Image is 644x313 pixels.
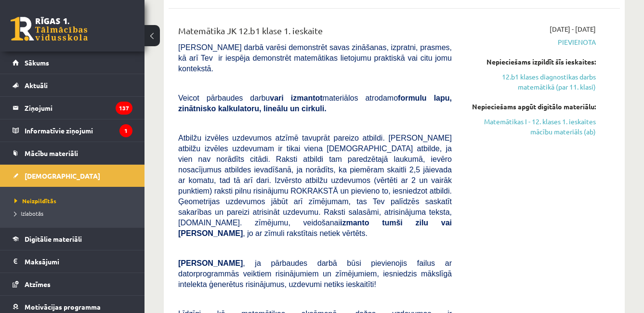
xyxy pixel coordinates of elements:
[466,117,596,137] a: Matemātikas I - 12. klases 1. ieskaites mācību materiāls (ab)
[13,119,132,142] a: Informatīvie ziņojumi1
[178,24,452,42] div: Matemātika JK 12.b1 klase 1. ieskaite
[13,165,132,187] a: [DEMOGRAPHIC_DATA]
[178,94,452,113] span: Veicot pārbaudes darbu materiālos atrodamo
[178,94,452,113] b: formulu lapu, zinātnisko kalkulatoru, lineālu un cirkuli.
[340,219,369,227] b: izmanto
[178,43,452,73] span: [PERSON_NAME] darbā varēsi demonstrēt savas zināšanas, izpratni, prasmes, kā arī Tev ir iespēja d...
[178,134,452,237] span: Atbilžu izvēles uzdevumos atzīmē tavuprāt pareizo atbildi. [PERSON_NAME] atbilžu izvēles uzdevuma...
[25,235,82,243] span: Digitālie materiāli
[25,149,78,157] span: Mācību materiāli
[178,259,452,288] span: , ja pārbaudes darbā būsi pievienojis failus ar datorprogrammās veiktiem risinājumiem un zīmējumi...
[25,119,132,142] legend: Informatīvie ziņojumi
[13,142,132,164] a: Mācību materiāli
[270,94,322,102] b: vari izmantot
[25,81,48,90] span: Aktuāli
[466,72,596,92] a: 12.b1 klases diagnostikas darbs matemātikā (par 11. klasi)
[13,97,132,119] a: Ziņojumi137
[14,197,56,205] span: Neizpildītās
[13,228,132,250] a: Digitālie materiāli
[466,102,596,112] div: Nepieciešams apgūt digitālo materiālu:
[11,17,88,41] a: Rīgas 1. Tālmācības vidusskola
[25,58,49,67] span: Sākums
[466,57,596,67] div: Nepieciešams izpildīt šīs ieskaites:
[119,124,132,137] i: 1
[13,273,132,295] a: Atzīmes
[25,250,132,273] legend: Maksājumi
[14,209,43,217] span: Izlabotās
[25,280,51,288] span: Atzīmes
[550,24,596,34] span: [DATE] - [DATE]
[466,37,596,47] span: Pievienota
[25,97,132,119] legend: Ziņojumi
[25,302,101,311] span: Motivācijas programma
[25,171,100,180] span: [DEMOGRAPHIC_DATA]
[116,102,132,115] i: 137
[13,250,132,273] a: Maksājumi
[14,209,135,218] a: Izlabotās
[13,52,132,74] a: Sākums
[14,196,135,205] a: Neizpildītās
[13,74,132,96] a: Aktuāli
[178,259,243,267] span: [PERSON_NAME]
